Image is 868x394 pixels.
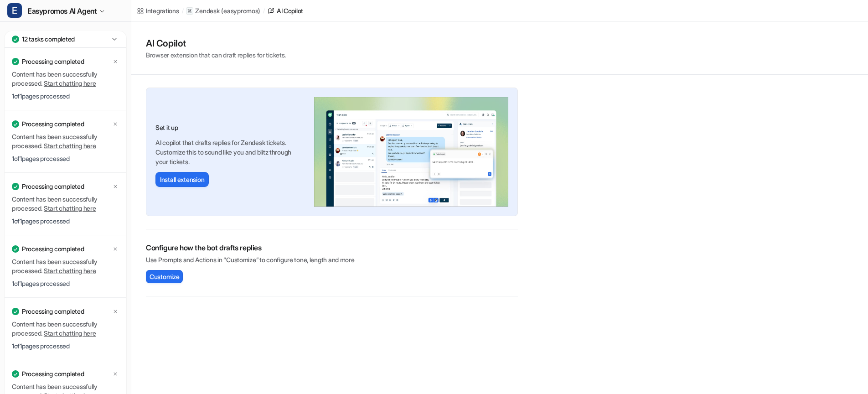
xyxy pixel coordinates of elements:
[263,7,265,15] span: /
[12,195,119,213] p: Content has been successfully processed.
[12,257,119,275] p: Content has been successfully processed.
[182,7,184,15] span: /
[186,6,260,16] a: Zendesk(easypromos)
[277,6,303,16] div: AI Copilot
[44,204,96,212] a: Start chatting here
[22,369,84,378] p: Processing completed
[22,35,75,44] p: 12 tasks completed
[12,132,119,150] p: Content has been successfully processed.
[22,119,84,129] p: Processing completed
[22,244,84,254] p: Processing completed
[12,92,119,101] p: 1 of 1 pages processed
[150,272,179,281] span: Customize
[268,6,303,16] a: AI Copilot
[12,217,119,226] p: 1 of 1 pages processed
[146,242,518,253] h2: Configure how the bot drafts replies
[146,270,183,283] button: Customize
[155,123,305,132] h3: Set it up
[221,6,260,16] p: ( easypromos )
[22,307,84,316] p: Processing completed
[12,154,119,163] p: 1 of 1 pages processed
[27,5,97,17] span: Easypromos AI Agent
[4,27,127,40] a: Chat
[7,3,22,18] span: E
[12,342,119,351] p: 1 of 1 pages processed
[44,267,96,275] a: Start chatting here
[12,320,119,338] p: Content has been successfully processed.
[12,279,119,288] p: 1 of 1 pages processed
[155,172,209,187] button: Install extension
[22,182,84,191] p: Processing completed
[44,329,96,337] a: Start chatting here
[12,70,119,88] p: Content has been successfully processed.
[44,142,96,150] a: Start chatting here
[155,138,305,166] p: AI copilot that drafts replies for Zendesk tickets. Customize this to sound like you and blitz th...
[314,97,508,207] img: Zendesk AI Copilot
[22,57,84,66] p: Processing completed
[195,6,219,16] p: Zendesk
[146,36,286,50] h1: AI Copilot
[146,6,179,16] div: Integrations
[137,6,179,16] a: Integrations
[146,50,286,60] p: Browser extension that can draft replies for tickets.
[146,255,518,264] p: Use Prompts and Actions in “Customize” to configure tone, length and more
[44,79,96,87] a: Start chatting here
